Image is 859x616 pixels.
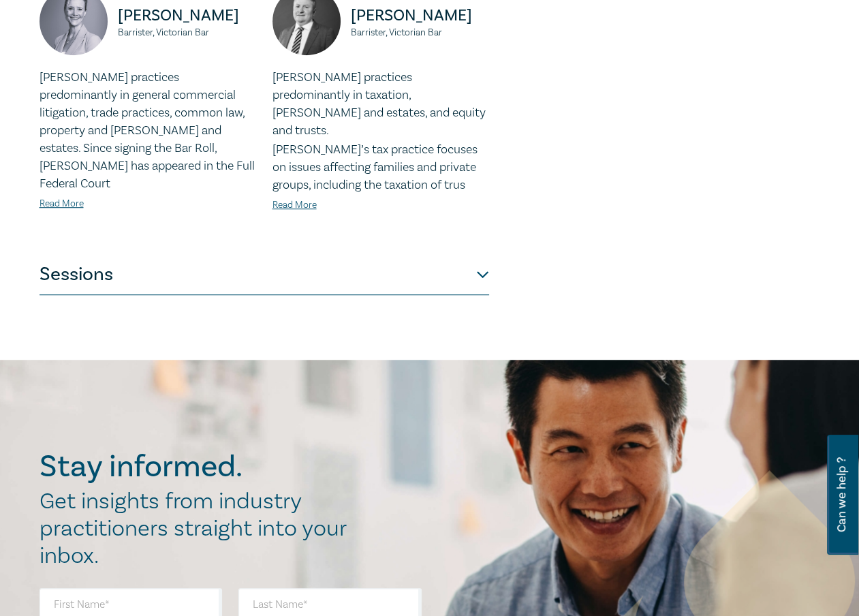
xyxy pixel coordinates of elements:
[40,198,84,210] a: Read More
[40,254,489,295] button: Sessions
[272,69,489,140] p: [PERSON_NAME] practices predominantly in taxation, [PERSON_NAME] and estates, and equity and trusts.
[351,5,489,27] p: [PERSON_NAME]
[272,199,317,211] a: Read More
[118,28,256,37] small: Barrister, Victorian Bar
[351,28,489,37] small: Barrister, Victorian Bar
[835,443,848,546] span: Can we help ?
[118,5,256,27] p: [PERSON_NAME]
[40,449,361,484] h2: Stay informed.
[40,69,256,193] p: [PERSON_NAME] practices predominantly in general commercial litigation, trade practices, common l...
[40,488,361,570] h2: Get insights from industry practitioners straight into your inbox.
[272,141,489,194] p: [PERSON_NAME]’s tax practice focuses on issues affecting families and private groups, including t...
